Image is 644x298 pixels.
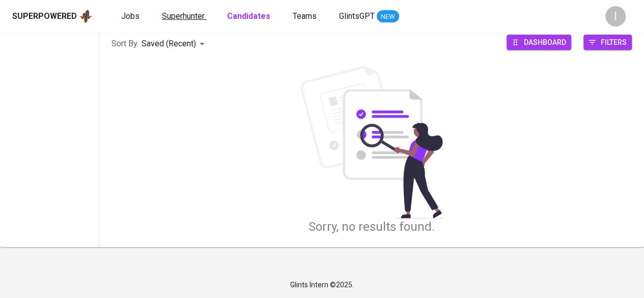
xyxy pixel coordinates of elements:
[227,11,270,21] b: Candidates
[583,35,632,50] button: Filters
[309,219,435,235] h5: Sorry, no results found.
[142,38,196,50] p: Saved (Recent)
[507,35,571,50] button: Dashboard
[227,10,272,23] a: Candidates
[601,35,627,49] span: Filters
[339,10,399,23] a: GlintsGPT NEW
[12,9,93,24] a: Superpoweredapp logo
[162,11,205,21] span: Superhunter
[605,6,626,26] div: I
[339,11,375,21] span: GlintsGPT
[111,38,137,50] p: Sort By
[524,35,566,49] span: Dashboard
[121,11,139,21] span: Jobs
[377,12,399,22] span: NEW
[142,35,208,53] div: Saved (Recent)
[162,10,207,23] a: Superhunter
[79,9,93,24] img: app logo
[295,66,448,219] img: file_searching.svg
[121,10,142,23] a: Jobs
[293,11,317,21] span: Teams
[12,11,77,22] div: Superpowered
[293,10,319,23] a: Teams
